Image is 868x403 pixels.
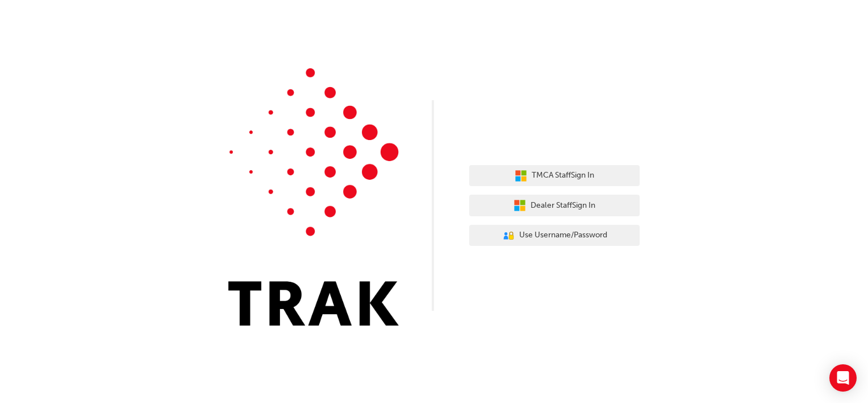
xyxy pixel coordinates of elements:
button: Dealer StaffSign In [469,195,640,216]
img: Trak [228,68,399,326]
span: Use Username/Password [519,229,607,242]
button: TMCA StaffSign In [469,165,640,187]
button: Use Username/Password [469,225,640,246]
span: TMCA Staff Sign In [532,169,594,182]
span: Dealer Staff Sign In [531,199,595,212]
div: Open Intercom Messenger [829,364,857,392]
